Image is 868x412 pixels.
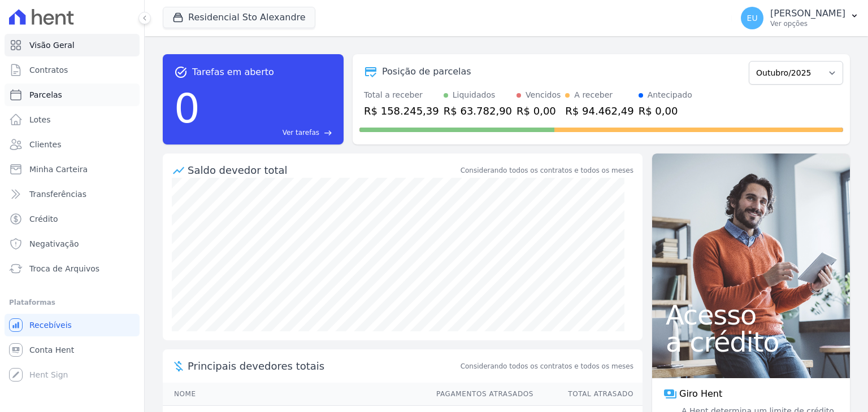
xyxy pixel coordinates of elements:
[163,7,315,28] button: Residencial Sto Alexandre
[732,2,868,34] button: EU [PERSON_NAME] Ver opções
[5,233,140,255] a: Negativação
[29,64,68,76] span: Contratos
[174,65,188,79] span: task_alt
[9,296,135,309] div: Plataformas
[29,189,86,200] span: Transferências
[29,139,61,150] span: Clientes
[453,89,496,101] div: Liquidados
[534,383,643,406] th: Total Atrasado
[747,14,758,22] span: EU
[163,383,426,406] th: Nome
[283,128,319,138] span: Ver tarefas
[5,34,140,56] a: Visão Geral
[639,103,692,119] div: R$ 0,00
[29,164,88,175] span: Minha Carteira
[174,79,200,138] div: 0
[666,328,836,356] span: a crédito
[29,319,72,331] span: Recebíveis
[666,301,836,328] span: Acesso
[444,103,512,119] div: R$ 63.782,90
[517,103,561,119] div: R$ 0,00
[770,8,845,19] p: [PERSON_NAME]
[648,89,692,101] div: Antecipado
[426,383,534,406] th: Pagamentos Atrasados
[5,183,140,205] a: Transferências
[5,339,140,361] a: Conta Hent
[461,361,633,371] span: Considerando todos os contratos e todos os meses
[382,65,471,78] div: Posição de parcelas
[324,129,332,137] span: east
[29,89,62,100] span: Parcelas
[679,387,722,401] span: Giro Hent
[192,65,274,79] span: Tarefas em aberto
[5,108,140,131] a: Lotes
[205,128,332,138] a: Ver tarefas east
[29,344,74,356] span: Conta Hent
[565,103,633,119] div: R$ 94.462,49
[5,133,140,156] a: Clientes
[770,19,845,28] p: Ver opções
[188,358,458,374] span: Principais devedores totais
[188,163,458,178] div: Saldo devedor total
[29,40,75,51] span: Visão Geral
[5,59,140,81] a: Contratos
[29,114,51,125] span: Lotes
[526,89,561,101] div: Vencidos
[5,314,140,336] a: Recebíveis
[5,158,140,181] a: Minha Carteira
[364,103,439,119] div: R$ 158.245,39
[29,263,99,274] span: Troca de Arquivos
[5,208,140,230] a: Crédito
[29,213,58,225] span: Crédito
[574,89,613,101] div: A receber
[5,84,140,106] a: Parcelas
[5,257,140,280] a: Troca de Arquivos
[461,165,633,176] div: Considerando todos os contratos e todos os meses
[364,89,439,101] div: Total a receber
[29,238,79,249] span: Negativação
